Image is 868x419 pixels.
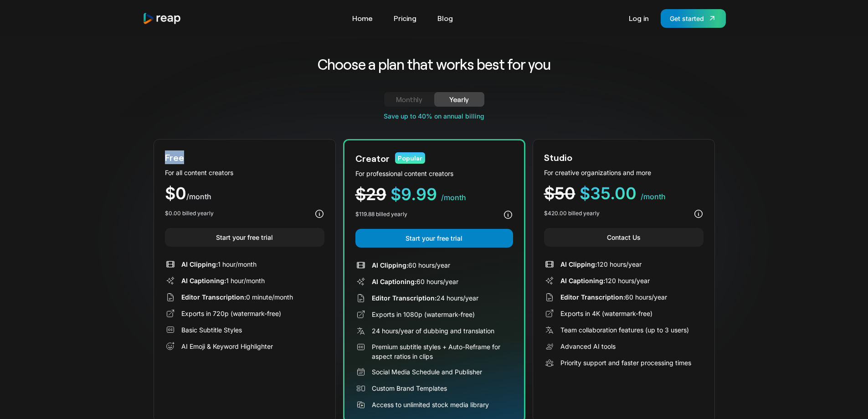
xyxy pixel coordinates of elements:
a: Get started [661,9,726,28]
span: /month [441,193,466,202]
div: 60 hours/year [560,292,667,302]
span: AI Captioning: [560,277,605,285]
div: Exports in 4K (watermark-free) [560,309,652,318]
span: AI Clipping: [181,260,218,268]
div: Popular [395,152,425,164]
div: 1 hour/month [181,276,265,285]
div: For professional content creators [355,169,513,178]
div: 120 hours/year [560,276,650,285]
span: /month [641,192,666,201]
a: Blog [433,11,457,26]
a: Log in [624,11,653,26]
span: AI Captioning: [181,277,226,285]
h2: Choose a plan that works best for you [246,55,622,74]
div: 120 hours/year [560,259,642,269]
a: Pricing [389,11,421,26]
div: Custom Brand Templates [372,383,447,393]
span: $50 [544,183,575,203]
div: AI Emoji & Keyword Highlighter [181,341,273,351]
span: AI Clipping: [372,261,408,269]
div: Exports in 1080p (watermark-free) [372,310,475,319]
a: Home [348,11,377,26]
div: $420.00 billed yearly [544,209,600,217]
div: Get started [670,14,704,23]
span: $35.00 [580,183,637,203]
div: $0 [165,185,324,202]
a: Start your free trial [165,228,324,247]
div: Priority support and faster processing times [560,358,691,367]
span: Editor Transcription: [372,294,437,302]
div: 0 minute/month [181,292,293,302]
a: home [143,12,182,25]
span: Editor Transcription: [181,293,246,301]
div: $119.88 billed yearly [355,210,407,218]
div: 60 hours/year [372,277,458,286]
span: AI Clipping: [560,260,597,268]
div: 60 hours/year [372,260,450,270]
div: Exports in 720p (watermark-free) [181,309,281,318]
div: Social Media Schedule and Publisher [372,367,482,377]
span: /month [186,192,211,201]
div: Creator [355,151,390,165]
div: Studio [544,150,572,164]
div: Access to unlimited stock media library [372,400,489,409]
div: Monthly [395,94,423,105]
div: 24 hours/year of dubbing and translation [372,326,494,336]
div: 1 hour/month [181,259,257,269]
a: Start your free trial [355,229,513,248]
div: Yearly [445,94,473,105]
div: Premium subtitle styles + Auto-Reframe for aspect ratios in clips [372,342,513,361]
span: Editor Transcription: [560,293,625,301]
div: Save up to 40% on annual billing [154,111,715,121]
div: Team collaboration features (up to 3 users) [560,325,689,335]
span: AI Captioning: [372,278,416,285]
a: Contact Us [544,228,704,247]
div: 24 hours/year [372,293,478,303]
img: reap logo [143,12,182,25]
div: Advanced AI tools [560,341,616,351]
span: $29 [355,184,386,204]
div: $0.00 billed yearly [165,209,214,217]
span: $9.99 [390,184,437,204]
div: For all content creators [165,168,324,177]
div: Free [165,150,184,164]
div: For creative organizations and more [544,168,704,177]
div: Basic Subtitle Styles [181,325,242,335]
